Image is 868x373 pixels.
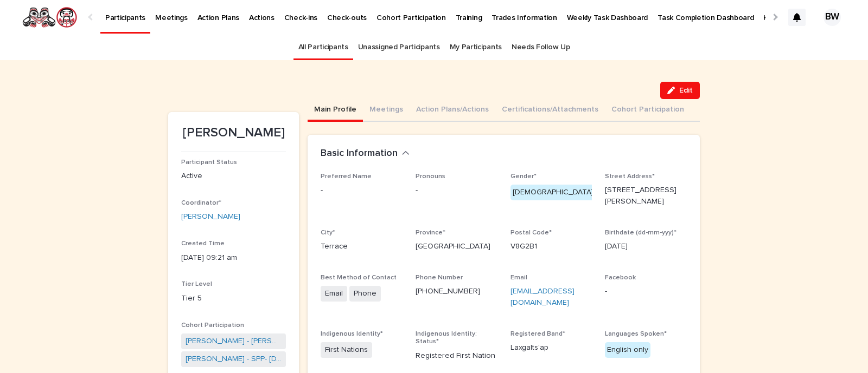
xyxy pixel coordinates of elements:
span: Pronouns [416,173,445,180]
p: Registered First Nation [416,350,497,362]
p: - [321,185,403,196]
button: Main Profile [308,99,363,122]
span: Gender* [510,173,537,180]
a: My Participants [450,35,502,60]
p: [GEOGRAPHIC_DATA] [416,241,497,252]
p: Active [181,171,286,182]
a: [PHONE_NUMBER] [416,287,480,295]
div: BW [824,9,841,26]
div: English only [605,342,650,358]
a: Needs Follow Up [512,35,570,60]
span: Indigenous Identity* [321,331,383,337]
span: Best Method of Contact [321,274,397,281]
p: [DATE] [605,241,687,252]
a: [EMAIL_ADDRESS][DOMAIN_NAME] [510,287,575,306]
button: Action Plans/Actions [410,99,495,122]
p: [STREET_ADDRESS][PERSON_NAME] [605,185,687,207]
p: V8G2B1 [510,241,592,252]
span: Languages Spoken* [605,331,667,337]
span: Phone Number [416,274,463,281]
p: Terrace [321,241,403,252]
button: Meetings [363,99,410,122]
span: Registered Band* [510,331,565,337]
h2: Basic Information [321,148,398,160]
span: Edit [679,87,693,94]
button: Basic Information [321,148,410,160]
p: - [416,185,497,196]
span: City* [321,230,335,236]
p: [PERSON_NAME] [181,125,286,141]
span: First Nations [321,342,372,358]
a: Unassigned Participants [358,35,440,60]
span: Phone [349,286,381,302]
span: Coordinator* [181,200,221,206]
span: Participant Status [181,159,237,166]
button: Cohort Participation [605,99,691,122]
a: [PERSON_NAME] - [PERSON_NAME]- [186,336,282,347]
span: Facebook [605,274,636,281]
span: Cohort Participation [181,322,244,329]
p: Laxgalts'ap [510,342,592,354]
span: Street Address* [605,173,655,180]
span: Email [510,274,527,281]
span: Email [321,286,347,302]
span: Province* [416,230,445,236]
span: Created Time [181,240,225,247]
span: Indigenous Identity: Status* [416,331,477,345]
span: Tier Level [181,281,212,287]
p: Tier 5 [181,293,286,304]
div: [DEMOGRAPHIC_DATA] [510,185,596,200]
span: Preferred Name [321,173,372,180]
a: [PERSON_NAME] [181,211,240,223]
p: [DATE] 09:21 am [181,252,286,264]
a: All Participants [298,35,348,60]
button: Edit [660,82,700,99]
p: - [605,286,687,297]
span: Postal Code* [510,230,552,236]
span: Birthdate (dd-mm-yyy)* [605,230,676,236]
a: [PERSON_NAME] - SPP- [DATE] [186,354,282,365]
img: rNyI97lYS1uoOg9yXW8k [22,6,78,28]
button: Certifications/Attachments [495,99,605,122]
